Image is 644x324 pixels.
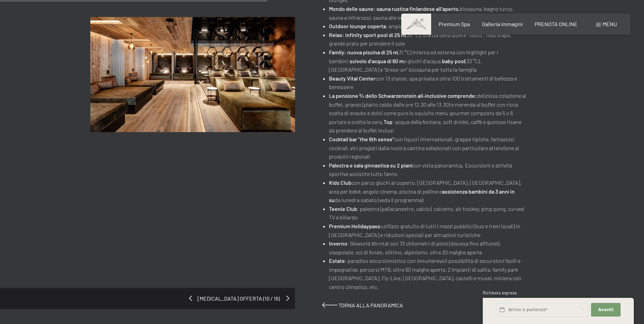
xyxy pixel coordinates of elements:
[329,161,527,178] li: con vista panoramica. Escursioni e attività sportive assistite tutto l’anno
[329,23,366,29] strong: Outdoor lounge
[350,58,404,64] strong: scivolo d’acqua di 60 m
[329,239,527,256] li: : Skiworld Ahrntal con 73 chilometri di piste (discesa fino all'hotel), ciaspolate, sci di fondo,...
[329,179,351,186] strong: Kids Club
[329,92,477,99] strong: La pensione ¾ dello Schwarzenstein all-inclusive comprende:
[390,162,412,168] strong: su 2 piani
[329,204,527,222] li: : palestra (pallacanestro, calcio), calcetto, air hockey, ping-pong, curved TV e biliardo
[329,136,394,142] strong: Cocktail bar "the 6th sense"
[329,5,460,12] strong: Mondo delle saune: sauna rustica finlandese all’aperto,
[329,49,398,55] strong: Family: nuova piscina di 25 m
[192,295,285,302] span: [MEDICAL_DATA] offerta (10 / 16)
[535,21,577,27] a: PRENOTA ONLINE
[329,22,527,31] li: , ampia vasca idromassaggio e laghetto naturale per tuffarsi
[329,257,345,264] strong: Estate
[367,23,386,29] strong: coperta
[598,307,613,313] span: Avanti
[329,4,527,22] li: biosauna, bagno turco, sauna a infrarossi, sauna alle erbe,
[329,222,527,239] li: utilizzo gratuito di tutti i mezzi pubblici (bus e treni locali) in [GEOGRAPHIC_DATA] e riduzioni...
[603,21,617,27] span: Menu
[329,74,527,91] li: con 13 stanze, spa privata e oltre 100 trattamenti di bellezza e benessere
[329,135,527,161] li: con liquori internazionali, grappe tipiche, fantasiosi cocktail, vini pregiati dalla nostra canti...
[329,256,527,291] li: : paradiso escursionistico con innumerevoli possibilità di escursioni facili e impegnative, perco...
[329,75,375,82] strong: Beauty Vital Center
[329,31,527,48] li: (30 °C), stanza della quiete “fuoco”, nido d'ape, grande prato per prendere il sole
[338,302,403,308] span: Torna alla panoramica
[384,119,392,125] strong: Top
[439,21,470,27] a: Premium Spa
[322,302,403,308] a: Torna alla panoramica
[329,91,527,135] li: deliziosa colazione al buffet, pranzo (piatto caldo dalle ore 12.30 alle 13.30) e merenda al buff...
[483,290,517,295] span: Richiesta express
[329,178,527,204] li: con parco giochi al coperto, [GEOGRAPHIC_DATA], [GEOGRAPHIC_DATA], area per bebè, angolo cinema, ...
[329,48,527,74] li: (31 °C) interna ed esterna con highlight per i bambini: e giochi d'acqua, (33 °C), [GEOGRAPHIC_DA...
[329,205,357,212] strong: Teenie Club
[329,162,389,168] strong: Palestra e sala ginnastica
[329,223,382,229] strong: Premium Holidaypass:
[90,17,295,132] img: Giorni romantici - 4=3
[329,32,405,38] strong: Relax: infinity sport pool di 25 m
[442,58,465,64] strong: baby pool
[482,21,523,27] a: Galleria immagini
[591,303,620,317] button: Avanti
[329,240,347,247] strong: Inverno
